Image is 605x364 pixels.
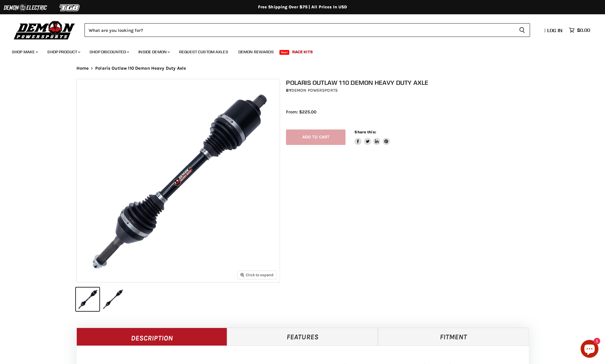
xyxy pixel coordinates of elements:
[175,46,233,58] a: Request Custom Axles
[134,46,173,58] a: Inside Demon
[354,130,376,134] span: Share this:
[378,328,529,346] a: Fitment
[76,328,227,346] a: Description
[85,46,133,58] a: Shop Discounted
[48,2,92,13] img: TGB Logo 2
[76,288,99,311] button: IMAGE thumbnail
[354,129,390,145] aside: Share this:
[76,66,89,71] a: Home
[101,288,125,311] button: IMAGE thumbnail
[279,50,290,55] span: New!
[227,328,378,346] a: Features
[77,79,280,282] img: IMAGE
[238,271,276,279] button: Click to expand
[566,26,593,35] a: $0.00
[514,23,530,37] button: Search
[65,4,541,10] div: Free Shipping Over $75 | All Prices In USD
[85,23,530,37] form: Product
[7,46,42,58] a: Shop Make
[65,66,541,71] nav: Breadcrumbs
[291,88,338,93] a: Demon Powersports
[12,19,77,40] img: Demon Powersports
[288,46,317,58] a: Race Kits
[7,43,589,58] ul: Main menu
[579,340,600,359] inbox-online-store-chat: Shopify online store chat
[95,66,186,71] span: Polaris Outlaw 110 Demon Heavy Duty Axle
[286,109,316,115] span: From: $225.00
[43,46,84,58] a: Shop Product
[3,2,48,13] img: Demon Electric Logo 2
[85,23,514,37] input: Search
[577,27,590,33] span: $0.00
[542,28,566,33] a: Log in
[240,273,273,277] span: Click to expand
[234,46,278,58] a: Demon Rewards
[286,79,535,86] h1: Polaris Outlaw 110 Demon Heavy Duty Axle
[547,27,562,33] span: Log in
[286,87,535,94] div: by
